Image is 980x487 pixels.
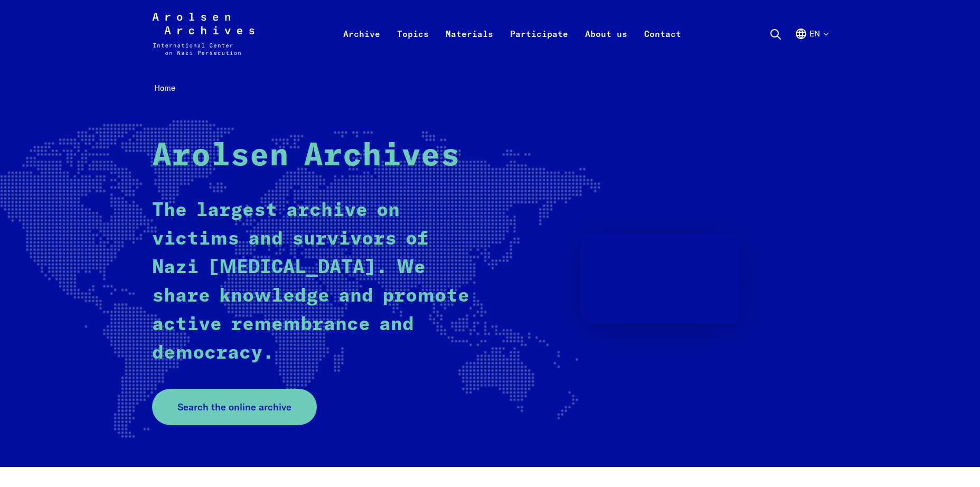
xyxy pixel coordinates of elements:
[152,389,317,425] a: Search the online archive
[177,400,291,414] span: Search the online archive
[335,25,389,68] a: Archive
[636,25,690,68] a: Contact
[152,196,472,368] p: The largest archive on victims and survivors of Nazi [MEDICAL_DATA]. We share knowledge and promo...
[152,141,460,172] strong: Arolsen Archives
[437,25,502,68] a: Materials
[577,25,636,68] a: About us
[502,25,577,68] a: Participate
[795,27,828,65] button: English, language selection
[152,80,828,97] nav: Breadcrumb
[154,83,175,93] span: Home
[389,25,437,68] a: Topics
[335,13,690,55] nav: Primary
